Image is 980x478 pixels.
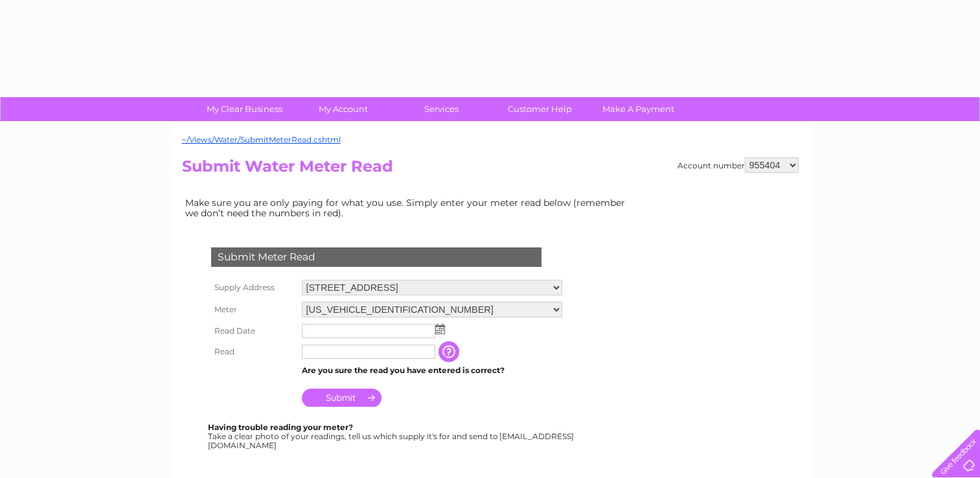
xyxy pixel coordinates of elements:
th: Supply Address [208,277,299,299]
a: My Account [290,97,396,121]
input: Submit [302,389,382,407]
th: Meter [208,299,299,321]
a: ~/Views/Water/SubmitMeterRead.cshtml [182,135,341,144]
img: ... [435,324,445,334]
a: Services [388,97,495,121]
div: Take a clear photo of your readings, tell us which supply it's for and send to [EMAIL_ADDRESS][DO... [208,423,576,450]
td: Make sure you are only paying for what you use. Simply enter your meter read below (remember we d... [182,194,635,222]
td: Are you sure the read you have entered is correct? [299,362,565,379]
h2: Submit Water Meter Read [182,157,799,182]
a: Customer Help [486,97,593,121]
a: My Clear Business [191,97,298,121]
th: Read Date [208,321,299,341]
a: Make A Payment [585,97,692,121]
b: Having trouble reading your meter? [208,422,353,432]
div: Account number [678,157,799,173]
th: Read [208,341,299,362]
input: Information [439,341,462,362]
div: Submit Meter Read [211,247,541,267]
